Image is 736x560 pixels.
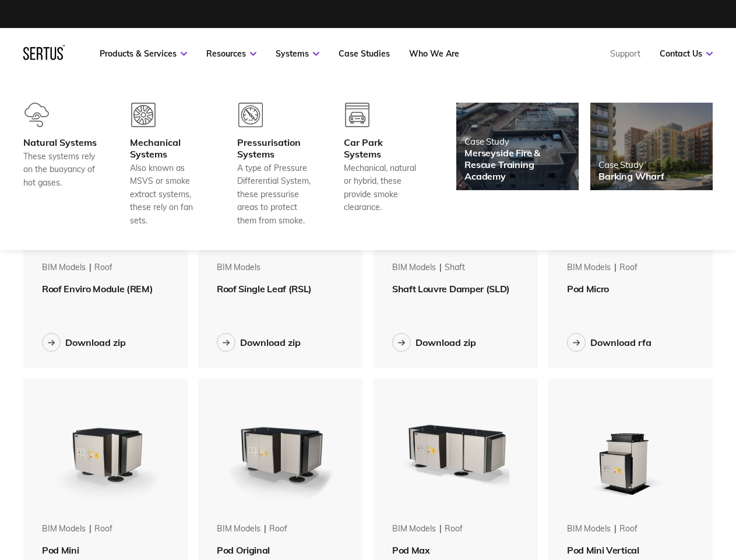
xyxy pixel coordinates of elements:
div: BIM Models [392,262,436,274]
a: Contact Us [660,48,713,59]
iframe: Chat Widget [526,425,736,560]
a: Resources [206,48,256,59]
a: Support [610,48,640,59]
div: Mechanical, natural or hybrid, these provide smoke clearance. [344,162,421,214]
div: Also known as MSVS or smoke extract systems, these rely on fan sets. [130,162,207,227]
div: BIM Models [217,262,260,274]
div: BIM Models [567,262,611,274]
div: Natural Systems [23,136,101,148]
div: roof [619,262,637,274]
a: Car Park SystemsMechanical, natural or hybrid, these provide smoke clearance. [344,103,421,227]
div: roof [445,523,462,535]
a: Case StudyMerseyside Fire & Rescue Training Academy [456,103,579,190]
div: Case Study [598,159,664,170]
div: Car Park Systems [344,136,421,160]
div: Merseyside Fire & Rescue Training Academy [464,147,571,182]
div: Download zip [415,337,476,348]
a: Who We Are [409,48,459,59]
span: Shaft Louvre Damper (SLD) [392,283,510,295]
span: Pod Original [217,544,270,556]
div: Barking Wharf [598,170,664,182]
div: Case Study [464,136,571,147]
span: Roof Single Leaf (RSL) [217,283,312,295]
span: Pod Mini [42,544,79,556]
button: Download zip [42,333,126,352]
a: Pressurisation SystemsA type of Pressure Differential System, these pressurise areas to protect t... [237,103,315,227]
div: BIM Models [42,523,86,535]
button: Download rfa [567,333,652,352]
div: Mechanical Systems [130,136,207,160]
div: roof [94,523,112,535]
div: These systems rely on the buoyancy of hot gases. [23,150,101,189]
button: Download zip [392,333,476,352]
div: BIM Models [217,523,260,535]
a: Systems [276,48,319,59]
div: roof [269,523,287,535]
div: BIM Models [42,262,86,274]
div: Download zip [240,337,301,348]
div: shaft [445,262,464,274]
a: Mechanical SystemsAlso known as MSVS or smoke extract systems, these rely on fan sets. [130,103,207,227]
a: Case StudyBarking Wharf [590,103,713,190]
a: Natural SystemsThese systems rely on the buoyancy of hot gases. [23,103,101,227]
span: Pod Max [392,544,430,556]
span: Roof Enviro Module (REM) [42,283,153,295]
span: Pod Micro [567,283,609,295]
div: Download rfa [590,337,652,348]
div: A type of Pressure Differential System, these pressurise areas to protect them from smoke. [237,162,315,227]
div: roof [94,262,112,274]
a: Products & Services [100,48,187,59]
button: Download zip [217,333,301,352]
div: Pressurisation Systems [237,136,315,160]
div: Download zip [65,337,126,348]
a: Case Studies [339,48,390,59]
div: BIM Models [392,523,436,535]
